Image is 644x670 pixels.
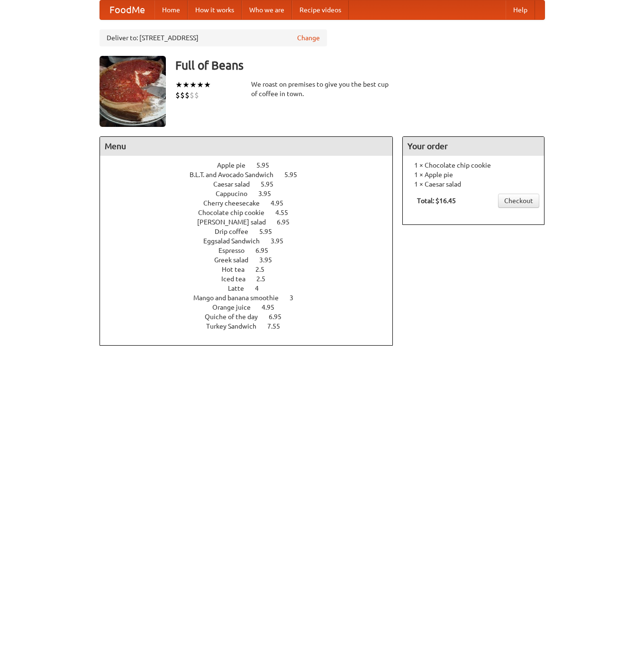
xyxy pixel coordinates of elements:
[275,209,298,216] span: 4.55
[100,56,166,127] img: angular.jpg
[222,266,254,273] span: Hot tea
[408,179,539,189] li: 1 × Caesar salad
[506,0,535,19] a: Help
[180,90,185,100] li: $
[290,294,303,302] span: 3
[498,194,539,208] a: Checkout
[256,161,279,169] span: 5.95
[222,266,282,273] a: Hot tea 2.5
[197,80,204,90] li: ★
[204,80,211,90] li: ★
[198,209,274,216] span: Chocolate chip cookie
[297,33,320,43] a: Change
[221,275,283,283] a: Iced tea 2.5
[190,171,315,179] a: B.L.T. and Avocado Sandwich 5.95
[228,285,254,292] span: Latte
[203,199,269,207] span: Cherry cheesecake
[284,171,307,179] span: 5.95
[194,90,199,100] li: $
[100,0,154,19] a: FoodMe
[190,80,197,90] li: ★
[228,285,276,292] a: Latte 4
[203,199,301,207] a: Cherry cheesecake 4.95
[206,322,298,330] a: Turkey Sandwich 7.55
[217,161,287,169] a: Apple pie 5.95
[198,209,306,216] a: Chocolate chip cookie 4.55
[215,228,258,235] span: Drip coffee
[242,0,292,19] a: Who we are
[261,180,283,188] span: 5.95
[100,29,327,46] div: Deliver to: [STREET_ADDRESS]
[205,313,299,321] a: Quiche of the day 6.95
[212,304,292,311] a: Orange juice 4.95
[188,0,242,19] a: How it works
[190,90,194,100] li: $
[216,190,257,197] span: Cappucino
[255,247,278,254] span: 6.95
[175,90,180,100] li: $
[271,237,293,245] span: 3.95
[258,190,281,197] span: 3.95
[213,180,259,188] span: Caesar salad
[259,228,281,235] span: 5.95
[251,80,393,98] div: We roast on premises to give you the best cup of coffee in town.
[408,161,539,170] li: 1 × Chocolate chip cookie
[205,313,267,321] span: Quiche of the day
[206,322,266,330] span: Turkey Sandwich
[154,0,188,19] a: Home
[262,304,284,311] span: 4.95
[203,237,301,245] a: Eggsalad Sandwich 3.95
[193,294,288,302] span: Mango and banana smoothie
[197,218,275,226] span: [PERSON_NAME] salad
[218,247,286,254] a: Espresso 6.95
[221,275,255,283] span: Iced tea
[255,285,268,292] span: 4
[408,170,539,179] li: 1 × Apple pie
[193,294,311,302] a: Mango and banana smoothie 3
[197,218,307,226] a: [PERSON_NAME] salad 6.95
[267,322,290,330] span: 7.55
[259,256,281,264] span: 3.95
[218,247,254,254] span: Espresso
[190,171,283,179] span: B.L.T. and Avocado Sandwich
[292,0,349,19] a: Recipe videos
[214,256,258,264] span: Greek salad
[255,266,274,273] span: 2.5
[212,304,260,311] span: Orange juice
[403,137,544,156] h4: Your order
[417,197,456,205] b: Total: $16.45
[216,190,289,197] a: Cappucino 3.95
[277,218,299,226] span: 6.95
[214,256,290,264] a: Greek salad 3.95
[213,180,291,188] a: Caesar salad 5.95
[256,275,275,283] span: 2.5
[217,161,255,169] span: Apple pie
[100,137,393,156] h4: Menu
[215,228,290,235] a: Drip coffee 5.95
[269,313,291,321] span: 6.95
[271,199,293,207] span: 4.95
[203,237,269,245] span: Eggsalad Sandwich
[185,90,190,100] li: $
[175,80,182,90] li: ★
[182,80,190,90] li: ★
[175,56,545,75] h3: Full of Beans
